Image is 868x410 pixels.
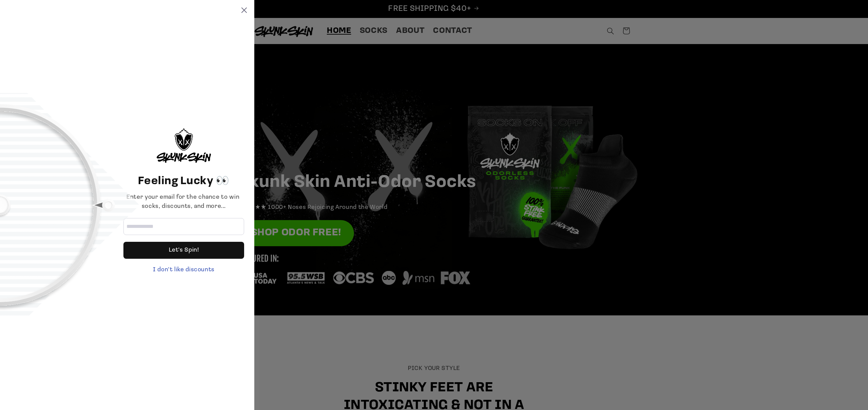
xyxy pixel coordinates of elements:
[123,173,244,190] header: Feeling Lucky 👀
[123,218,244,235] input: Email address
[123,266,244,275] div: I don't like discounts
[169,242,199,259] div: Let's Spin!
[157,129,211,163] img: logo
[123,193,244,211] div: Enter your email for the chance to win socks, discounts, and more...
[123,242,244,259] div: Let's Spin!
